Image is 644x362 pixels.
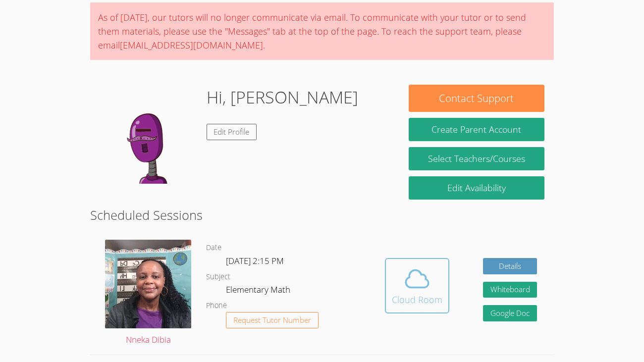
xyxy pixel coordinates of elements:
[100,85,199,184] img: default.png
[409,147,545,170] a: Select Teachers/Courses
[226,283,292,300] dd: Elementary Math
[483,258,537,274] a: Details
[385,258,449,313] button: Cloud Room
[409,176,545,200] a: Edit Availability
[409,85,545,112] button: Contact Support
[226,312,319,328] button: Request Tutor Number
[206,242,221,254] dt: Date
[483,282,537,298] button: Whiteboard
[90,2,554,60] div: As of [DATE], our tutors will no longer communicate via email. To communicate with your tutor or ...
[206,300,227,312] dt: Phone
[409,118,545,141] button: Create Parent Account
[226,255,284,266] span: [DATE] 2:15 PM
[483,305,537,321] a: Google Doc
[207,85,358,110] h1: Hi, [PERSON_NAME]
[105,240,191,328] img: Selfie2.jpg
[233,316,311,324] span: Request Tutor Number
[90,206,554,224] h2: Scheduled Sessions
[206,271,230,283] dt: Subject
[105,240,191,347] a: Nneka Dibia
[392,293,442,307] div: Cloud Room
[207,124,257,140] a: Edit Profile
